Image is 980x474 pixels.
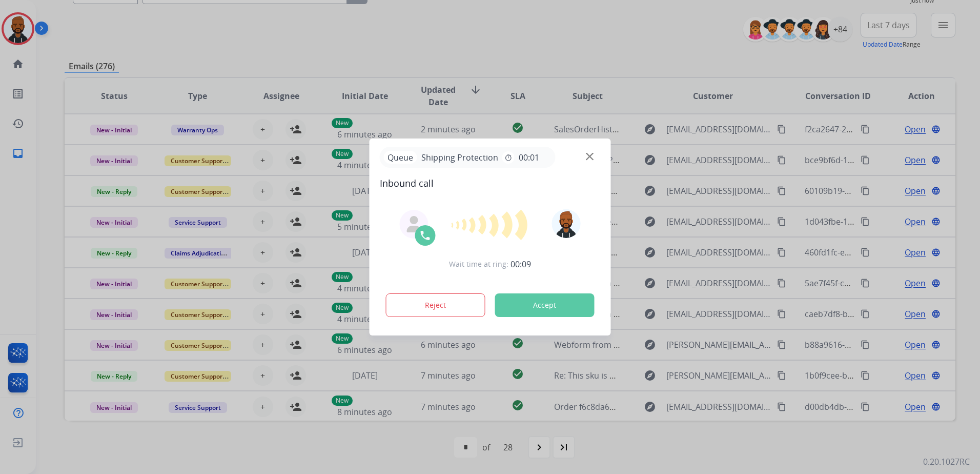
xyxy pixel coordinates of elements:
[552,209,580,238] img: avatar
[586,153,594,161] img: close-button
[417,151,502,164] span: Shipping Protection
[511,258,531,270] span: 00:09
[504,153,513,162] mat-icon: timer
[519,151,539,164] span: 00:01
[380,176,601,190] span: Inbound call
[386,293,485,317] button: Reject
[384,151,417,164] p: Queue
[449,259,508,269] span: Wait time at ring:
[923,456,970,468] p: 0.20.1027RC
[406,216,422,232] img: agent-avatar
[419,229,432,242] img: call-icon
[495,293,595,317] button: Accept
